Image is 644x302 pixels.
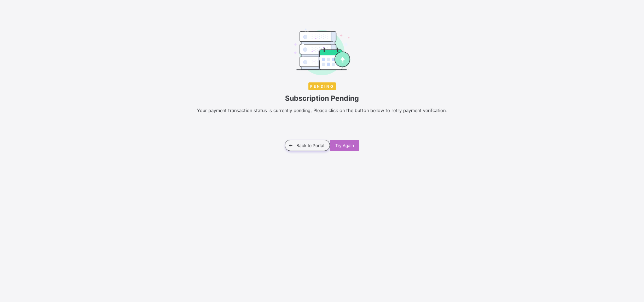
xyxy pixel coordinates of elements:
span: Try Again [335,143,354,148]
span: Your payment transaction status is currently pending, Please click on the button bellow to retry ... [197,108,447,113]
span: Subscription Pending [13,94,631,103]
span: Back to Portal [296,143,324,148]
img: sub-success-2.2244b1058ac11a6dce9a87db8d5ae5dd.svg [294,28,350,75]
span: Pending [308,82,336,90]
